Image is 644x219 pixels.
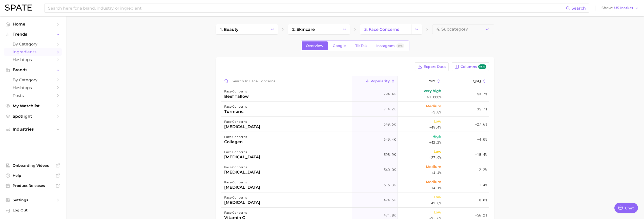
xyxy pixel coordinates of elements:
[429,124,441,130] span: -49.4%
[13,114,53,119] span: Spotlight
[13,104,53,108] span: My Watchlist
[221,117,489,132] button: face concerns[MEDICAL_DATA]649.6kLow-49.4%-27.6%
[571,6,586,11] span: Search
[328,41,350,50] a: Google
[424,88,441,94] span: Very high
[434,149,441,155] span: Low
[384,91,396,97] span: 794.4k
[4,172,62,179] a: Help
[13,68,53,72] span: Brands
[13,57,53,62] span: Hashtags
[432,24,494,34] button: 4. Subcategory
[398,44,403,48] span: Beta
[224,88,249,94] div: face concerns
[372,41,408,50] a: InstagramBeta
[13,127,53,132] span: Industries
[13,198,53,202] span: Settings
[364,27,399,32] span: 3. face concerns
[437,27,468,32] span: 4. Subcategory
[477,167,487,173] span: -2.2%
[221,147,489,162] button: face concerns[MEDICAL_DATA]598.9kLow-27.9%+15.4%
[288,24,339,34] a: 2. skincare
[429,200,441,206] span: -42.8%
[13,163,53,168] span: Onboarding Videos
[216,24,267,34] a: 1. beauty
[355,44,367,48] span: TikTok
[333,44,346,48] span: Google
[224,124,260,130] div: [MEDICAL_DATA]
[13,208,58,212] span: Log Out
[4,102,62,110] a: My Watchlist
[411,24,422,34] button: Change Category
[224,194,260,201] div: face concerns
[429,79,435,83] span: YoY
[427,94,441,99] span: >1,000%
[4,196,62,204] a: Settings
[4,84,62,92] a: Hashtags
[224,104,247,110] div: face concerns
[384,136,396,142] span: 649.4k
[424,65,446,69] span: Export Data
[452,62,489,71] button: Columnsnew
[224,109,247,115] div: turmeric
[4,112,62,120] a: Spotlight
[431,170,441,176] span: +4.4%
[475,121,487,127] span: -27.6%
[432,133,441,139] span: High
[221,192,489,208] button: face concerns[MEDICAL_DATA]474.6kLow-42.8%-8.0%
[473,79,481,83] span: QoQ
[13,173,53,178] span: Help
[384,106,396,112] span: 714.2k
[224,184,260,190] div: [MEDICAL_DATA]
[600,5,640,11] button: ShowUS Market
[475,106,487,112] span: +35.7%
[224,93,249,100] div: beef tallow
[13,22,53,27] span: Home
[443,76,489,86] button: QoQ
[224,149,260,155] div: face concerns
[306,44,323,48] span: Overview
[4,20,62,28] a: Home
[5,5,32,11] img: SPATE
[221,132,489,147] button: face concernscollagen649.4kHigh+42.2%-4.0%
[4,126,62,133] button: Industries
[434,209,441,215] span: Low
[475,212,487,218] span: -56.2%
[339,24,350,34] button: Change Category
[4,162,62,169] a: Onboarding Videos
[384,197,396,203] span: 474.6k
[13,85,53,90] span: Hashtags
[478,64,486,69] span: new
[477,182,487,188] span: -1.4%
[4,31,62,38] button: Trends
[292,27,315,32] span: 2. skincare
[426,103,441,109] span: Medium
[360,24,411,34] a: 3. face concerns
[224,169,260,175] div: [MEDICAL_DATA]
[224,154,260,160] div: [MEDICAL_DATA]
[601,7,613,9] span: Show
[48,4,566,12] input: Search here for a brand, industry, or ingredient
[267,24,278,34] button: Change Category
[13,93,53,98] span: Posts
[384,152,396,158] span: 598.9k
[4,76,62,84] a: by Category
[13,50,53,54] span: Ingredients
[221,86,489,102] button: face concernsbeef tallow794.4kVery high>1,000%-53.7%
[221,162,489,177] button: face concerns[MEDICAL_DATA]540.0kMedium+4.4%-2.2%
[221,102,489,117] button: face concernsturmeric714.2kMedium-3.8%+35.7%
[224,179,260,185] div: face concerns
[13,32,53,37] span: Trends
[426,179,441,185] span: Medium
[4,182,62,189] a: Product Releases
[384,167,396,173] span: 540.0k
[4,66,62,74] button: Brands
[614,7,633,9] span: US Market
[384,121,396,127] span: 649.6k
[13,42,53,46] span: by Category
[220,27,238,32] span: 1. beauty
[475,152,487,158] span: +15.4%
[384,212,396,218] span: 471.8k
[475,91,487,97] span: -53.7%
[434,118,441,124] span: Low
